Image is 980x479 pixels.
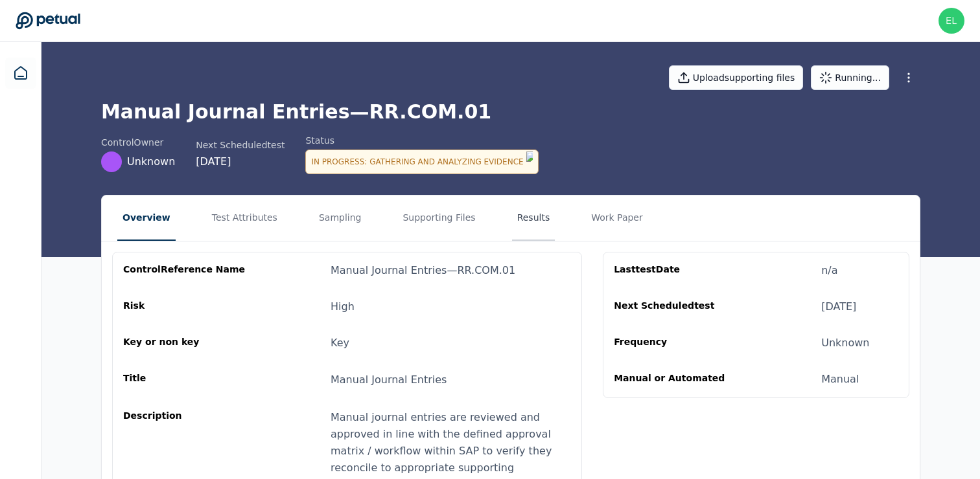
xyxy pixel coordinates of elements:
[123,263,248,278] div: control Reference Name
[207,195,283,241] button: Test Attributes
[614,372,738,387] div: Manual or Automated
[614,335,738,351] div: Frequency
[526,151,533,172] img: Logo
[614,299,738,315] div: Next Scheduled test
[196,139,285,151] div: Next Scheduled test
[196,154,285,170] div: [DATE]
[101,100,920,124] h1: Manual Journal Entries — RR.COM.01
[331,299,355,315] div: High
[101,136,175,149] div: control Owner
[669,65,804,90] button: Uploadsupporting files
[127,154,175,170] span: Unknown
[102,195,920,241] nav: Tabs
[314,195,367,241] button: Sampling
[331,373,447,386] span: Manual Journal Entries
[614,263,738,278] div: Last test Date
[811,65,889,90] button: Running...
[305,134,538,147] div: Status
[512,195,555,241] button: Results
[586,195,648,241] button: Work Paper
[5,58,36,89] a: Dashboard
[821,372,859,387] div: Manual
[117,195,176,241] button: Overview
[123,372,248,388] div: Title
[821,299,856,315] div: [DATE]
[397,195,480,241] button: Supporting Files
[331,335,349,351] div: Key
[123,335,248,351] div: Key or non key
[897,66,920,89] button: More Options
[821,335,869,351] div: Unknown
[939,8,964,34] img: eliot+arm@petual.ai
[331,263,515,278] div: Manual Journal Entries — RR.COM.01
[123,299,248,315] div: Risk
[305,150,538,174] div: In Progress : Gathering and Analyzing Evidence
[821,263,837,278] div: n/a
[16,12,80,30] a: Go to Dashboard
